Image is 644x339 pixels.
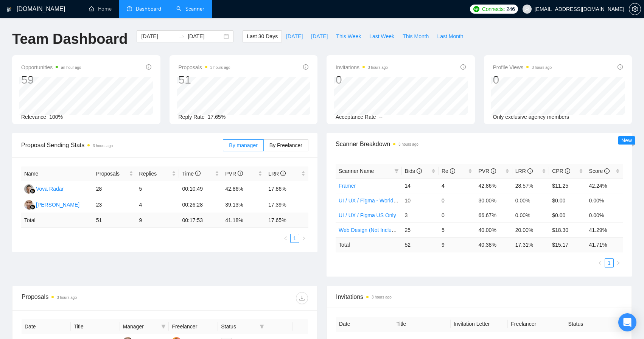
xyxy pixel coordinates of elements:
span: Time [182,171,200,177]
td: 4 [439,178,475,193]
input: End date [188,32,222,40]
span: [DATE] [286,32,303,40]
td: 17.39% [265,197,308,213]
span: Proposal Sending Stats [21,140,223,150]
th: Status [565,317,622,331]
span: 100% [49,114,63,120]
span: Re [442,168,455,174]
td: 41.18 % [222,213,265,228]
td: 3 [402,208,439,222]
a: searchScanner [176,6,204,12]
span: info-circle [238,171,243,176]
span: Connects: [482,5,505,13]
td: 42.86% [475,178,512,193]
span: filter [393,165,400,177]
button: [DATE] [307,30,332,42]
li: 1 [290,234,299,243]
button: Last Month [433,30,467,42]
td: 14 [402,178,439,193]
a: UI / UX / Figma US Only [339,212,396,218]
th: Proposals [93,166,136,181]
td: 17.31 % [512,237,549,252]
span: filter [161,324,166,329]
button: left [281,234,290,243]
span: Last Week [369,32,394,40]
span: download [296,295,308,301]
button: Last 30 Days [243,30,282,42]
td: 00:10:49 [179,181,222,197]
span: Opportunities [21,63,81,72]
span: Status [221,322,257,331]
span: LRR [268,171,286,177]
a: VRVova Radar [24,185,64,191]
a: setting [629,6,641,12]
div: Proposals [22,292,165,304]
span: info-circle [604,168,610,174]
time: 3 hours ago [368,65,388,70]
span: 246 [506,5,515,13]
img: upwork-logo.png [473,6,479,12]
li: Next Page [299,234,308,243]
td: Total [21,213,93,228]
span: info-circle [565,168,570,174]
span: right [616,261,621,265]
time: 3 hours ago [93,144,113,148]
span: info-circle [491,168,496,174]
span: right [302,236,306,241]
li: Next Page [614,258,623,267]
div: 0 [493,73,552,87]
span: Replies [139,169,171,178]
a: Web Design (Not Including Ecommerce / Shopify) [339,227,455,233]
li: Previous Page [596,258,605,267]
time: 3 hours ago [372,295,392,299]
span: left [283,236,288,241]
td: $18.30 [549,222,586,237]
button: right [614,258,623,267]
span: Acceptance Rate [336,114,376,120]
td: 4 [136,197,179,213]
span: -- [379,114,383,120]
th: Title [71,319,120,334]
td: 9 [439,237,475,252]
span: This Week [336,32,361,40]
td: 23 [93,197,136,213]
td: 17.86% [265,181,308,197]
td: 28.57% [512,178,549,193]
td: $0.00 [549,193,586,208]
span: to [179,33,185,39]
td: 52 [402,237,439,252]
time: 3 hours ago [532,65,552,70]
button: setting [629,3,641,15]
time: 3 hours ago [398,142,418,146]
span: By manager [229,142,257,148]
span: info-circle [618,64,623,70]
span: info-circle [280,171,286,176]
td: 42.86% [222,181,265,197]
th: Freelancer [169,319,218,334]
img: VR [24,184,34,194]
span: Score [589,168,610,174]
th: Title [393,317,450,331]
td: $0.00 [549,208,586,222]
span: Bids [405,168,422,174]
span: info-circle [527,168,533,174]
h1: Team Dashboard [12,30,128,48]
span: Proposals [96,169,128,178]
td: $ 15.17 [549,237,586,252]
td: 0.00% [586,208,623,222]
span: left [598,261,602,265]
span: Scanner Breakdown [336,139,623,149]
span: Invitations [336,292,622,302]
span: 17.65% [208,114,226,120]
td: 51 [93,213,136,228]
td: 0 [439,208,475,222]
button: This Week [332,30,365,42]
span: Profile Views [493,63,552,72]
span: filter [394,169,399,173]
button: This Month [398,30,433,42]
span: info-circle [195,171,201,176]
div: 59 [21,73,81,87]
td: 10 [402,193,439,208]
span: filter [258,321,266,332]
span: Scanner Name [339,168,374,174]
